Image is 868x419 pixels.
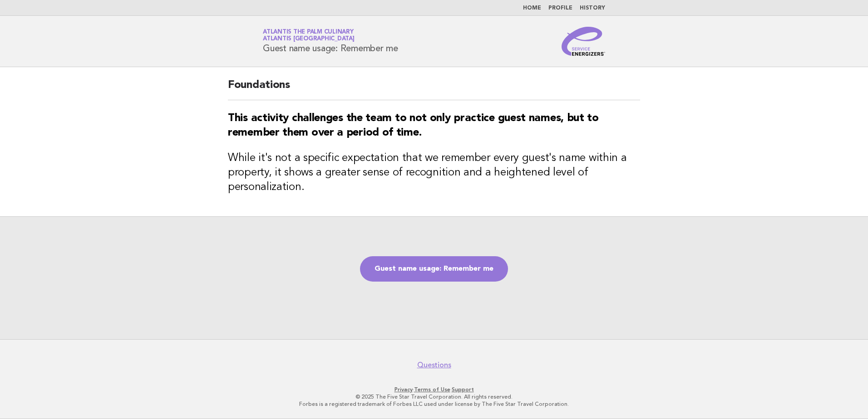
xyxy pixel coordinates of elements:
p: © 2025 The Five Star Travel Corporation. All rights reserved. [156,393,712,400]
img: Service Energizers [562,27,605,56]
a: Profile [548,5,572,11]
a: Privacy [395,386,413,393]
strong: This activity challenges the team to not only practice guest names, but to remember them over a p... [228,113,599,138]
a: Guest name usage: Remember me [360,256,508,282]
h1: Guest name usage: Remember me [263,29,398,53]
p: Forbes is a registered trademark of Forbes LLC used under license by The Five Star Travel Corpora... [156,400,712,408]
p: · · [156,386,712,393]
h2: Foundations [228,78,640,100]
h3: While it's not a specific expectation that we remember every guest's name within a property, it s... [228,151,640,195]
a: History [580,5,605,11]
span: Atlantis [GEOGRAPHIC_DATA] [263,36,355,42]
a: Questions [417,361,451,370]
a: Support [452,386,474,393]
a: Atlantis The Palm CulinaryAtlantis [GEOGRAPHIC_DATA] [263,29,355,42]
a: Terms of Use [414,386,450,393]
a: Home [523,5,541,11]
